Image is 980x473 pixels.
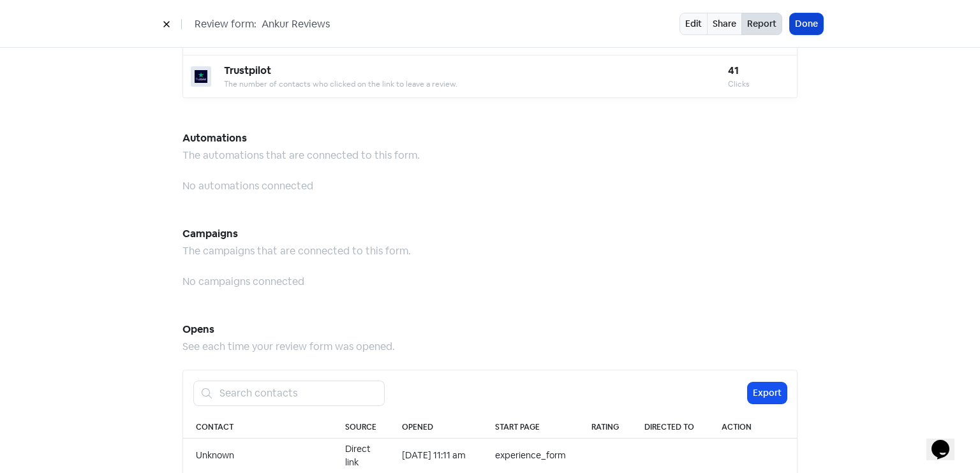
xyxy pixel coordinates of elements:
[632,416,709,439] th: Directed to
[182,339,798,354] div: See each time your review form was opened.
[332,438,389,473] td: Direct link
[707,13,742,35] a: Share
[728,64,739,77] b: 41
[482,416,579,439] th: Start page
[212,381,385,406] input: Search contacts
[926,422,967,460] iframe: chat widget
[182,129,798,148] h5: Automations
[741,13,782,35] button: Report
[195,17,256,32] span: Review form:
[579,416,632,439] th: Rating
[389,438,482,473] td: [DATE] 11:11 am
[182,148,798,163] div: The automations that are connected to this form.
[728,78,789,90] div: Clicks
[224,78,728,90] div: The number of contacts who clicked on the link to leave a review.
[748,382,787,404] button: Export
[482,438,579,473] td: experience_form
[182,274,798,289] div: No campaigns connected
[182,224,798,244] h5: Campaigns
[183,438,332,473] td: Unknown
[182,244,798,259] div: The campaigns that are connected to this form.
[182,178,798,194] div: No automations connected
[790,13,823,34] button: Done
[224,64,271,77] b: Trustpilot
[679,13,708,35] a: Edit
[332,416,389,439] th: Source
[709,416,797,439] th: Action
[183,416,332,439] th: Contact
[182,320,798,339] h5: Opens
[389,416,482,439] th: Opened
[195,70,207,83] img: trustpilot.png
